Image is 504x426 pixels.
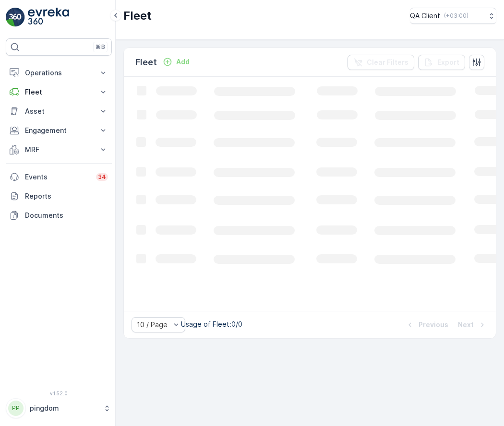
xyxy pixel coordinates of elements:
[6,63,112,83] button: Operations
[6,187,112,206] a: Reports
[458,320,474,330] p: Next
[437,58,459,67] p: Export
[98,173,106,181] p: 34
[135,56,157,69] p: Fleet
[6,206,112,225] a: Documents
[404,319,449,331] button: Previous
[28,8,69,27] img: logo_light-DOdMpM7g.png
[25,172,90,182] p: Events
[8,401,24,416] div: PP
[6,8,25,27] img: logo
[25,68,93,78] p: Operations
[6,102,112,121] button: Asset
[30,403,98,413] p: pingdom
[96,43,105,51] p: ⌘B
[6,83,112,102] button: Fleet
[176,57,190,67] p: Add
[25,87,93,97] p: Fleet
[410,8,496,24] button: QA Client(+03:00)
[418,55,465,70] button: Export
[181,319,242,329] p: Usage of Fleet : 0/0
[25,145,93,154] p: MRF
[6,390,112,396] span: v 1.52.0
[6,140,112,159] button: MRF
[348,55,414,70] button: Clear Filters
[457,319,488,331] button: Next
[444,12,468,20] p: ( +03:00 )
[6,167,112,187] a: Events34
[159,56,193,68] button: Add
[6,398,112,418] button: PPpingdom
[25,191,108,201] p: Reports
[367,58,408,67] p: Clear Filters
[25,211,108,220] p: Documents
[6,121,112,140] button: Engagement
[25,106,93,116] p: Asset
[419,320,448,330] p: Previous
[410,11,440,21] p: QA Client
[123,8,152,24] p: Fleet
[25,126,93,135] p: Engagement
